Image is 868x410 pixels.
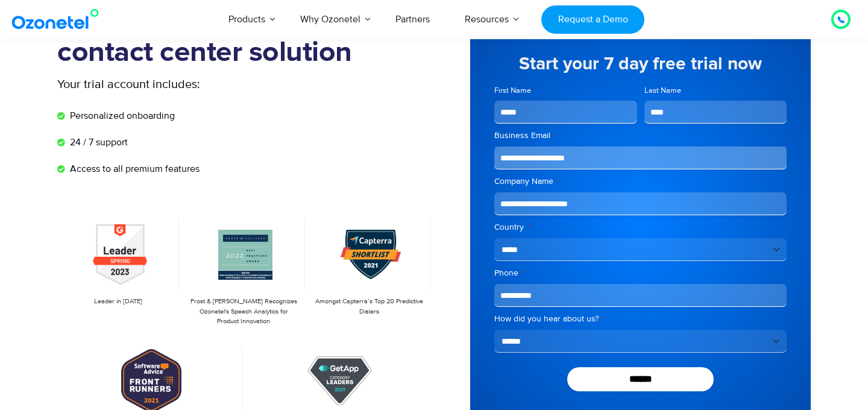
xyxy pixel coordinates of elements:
[189,297,298,327] p: Frost & [PERSON_NAME] Recognizes Ozonetel's Speech Analytics for Product Innovation
[494,221,787,233] label: Country
[541,5,644,34] a: Request a Demo
[57,75,344,93] p: Your trial account includes:
[494,85,637,96] label: First Name
[494,130,787,142] label: Business Email
[63,297,173,307] p: Leader in [DATE]
[67,135,128,150] span: 24 / 7 support
[67,109,175,123] span: Personalized onboarding
[644,85,787,96] label: Last Name
[315,297,424,317] p: Amongst Capterra’s Top 20 Predictive Dialers
[494,267,787,279] label: Phone
[494,175,787,188] label: Company Name
[494,313,787,325] label: How did you hear about us?
[67,162,200,176] span: Access to all premium features
[494,55,787,73] h5: Start your 7 day free trial now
